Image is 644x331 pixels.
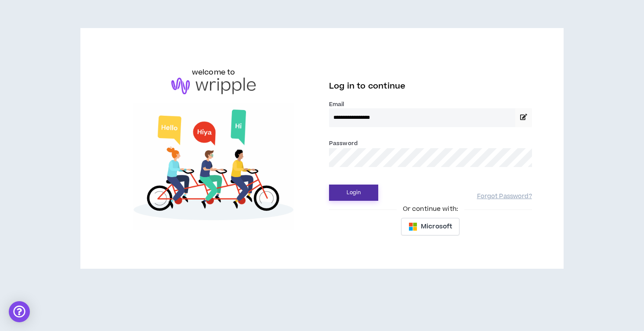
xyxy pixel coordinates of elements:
[401,218,459,235] button: Microsoft
[192,67,235,78] h6: welcome to
[171,78,256,94] img: logo-brand.png
[9,301,30,322] div: Open Intercom Messenger
[329,100,532,108] label: Email
[329,139,358,147] label: Password
[397,204,464,214] span: Or continue with:
[112,103,315,230] img: Welcome to Wripple
[477,192,532,201] a: Forgot Password?
[329,81,405,92] span: Log in to continue
[329,185,378,201] button: Login
[421,222,452,231] span: Microsoft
